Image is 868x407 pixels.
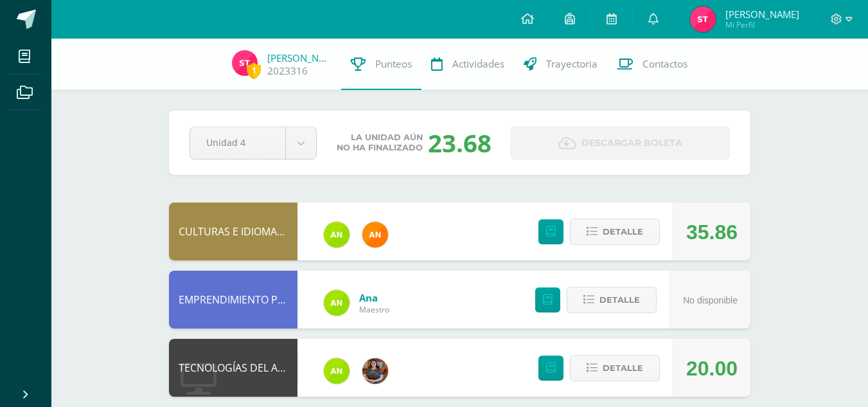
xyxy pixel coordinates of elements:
[341,39,421,90] a: Punteos
[725,19,799,30] span: Mi Perfil
[359,291,389,304] a: Ana
[375,57,412,71] span: Punteos
[570,355,660,381] button: Detalle
[169,203,297,260] div: CULTURAS E IDIOMAS MAYAS, GARÍFUNA O XINCA
[603,356,643,380] span: Detalle
[421,39,514,90] a: Actividades
[570,219,660,245] button: Detalle
[337,132,423,153] span: La unidad aún no ha finalizado
[581,127,682,159] span: Descargar boleta
[686,203,738,261] div: 35.86
[603,220,643,244] span: Detalle
[169,339,297,397] div: TECNOLOGÍAS DEL APRENDIZAJE Y LA COMUNICACIÓN
[359,304,389,315] span: Maestro
[428,126,492,159] div: 23.68
[514,39,607,90] a: Trayectoria
[690,6,716,32] img: 0975b2461e49dc8c9ba90df96d4c9e8c.png
[362,222,388,248] img: fc6731ddebfef4a76f049f6e852e62c4.png
[324,222,350,248] img: 122d7b7bf6a5205df466ed2966025dea.png
[324,290,350,316] img: 122d7b7bf6a5205df466ed2966025dea.png
[267,51,332,64] a: [PERSON_NAME]
[567,287,657,313] button: Detalle
[206,127,269,158] span: Unidad 4
[232,50,258,76] img: 0975b2461e49dc8c9ba90df96d4c9e8c.png
[683,295,738,305] span: No disponible
[607,39,697,90] a: Contactos
[247,62,261,78] span: 1
[725,8,799,21] span: [PERSON_NAME]
[642,57,687,71] span: Contactos
[190,127,316,159] a: Unidad 4
[686,339,738,397] div: 20.00
[546,57,598,71] span: Trayectoria
[324,358,350,384] img: 122d7b7bf6a5205df466ed2966025dea.png
[599,288,640,312] span: Detalle
[267,64,308,78] a: 2023316
[169,271,297,329] div: EMPRENDIMIENTO PARA LA PRODUCTIVIDAD
[452,57,504,71] span: Actividades
[362,358,388,384] img: 60a759e8b02ec95d430434cf0c0a55c7.png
